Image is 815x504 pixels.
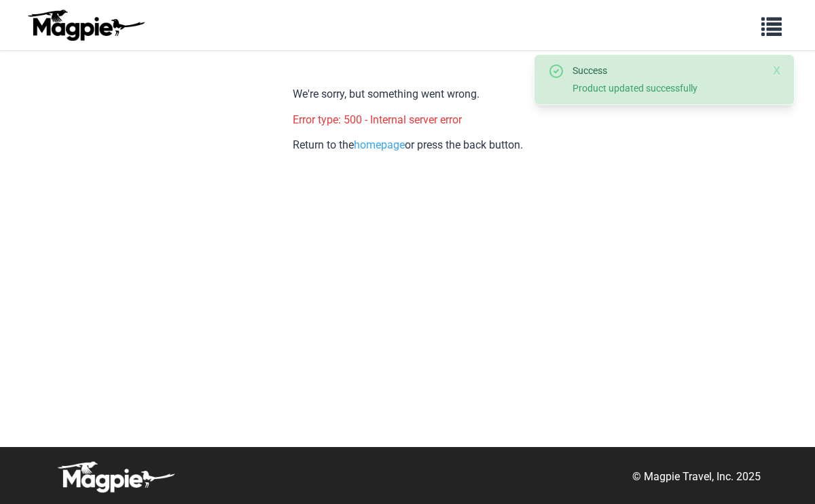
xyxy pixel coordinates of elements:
div: Success [573,63,755,78]
button: Close [773,63,780,79]
p: We're sorry, but something went wrong. [293,85,523,103]
div: Product updated successfully [573,81,755,96]
a: homepage [354,138,405,151]
img: logo-white-d94fa1abed81b67a048b3d0f0ab5b955.png [54,461,177,493]
img: logo-ab69f6fb50320c5b225c76a69d11143b.png [24,9,147,41]
p: Return to the or press the back button. [293,136,523,154]
p: Error type: 500 - Internal server error [293,111,523,129]
p: © Magpie Travel, Inc. 2025 [632,468,761,486]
